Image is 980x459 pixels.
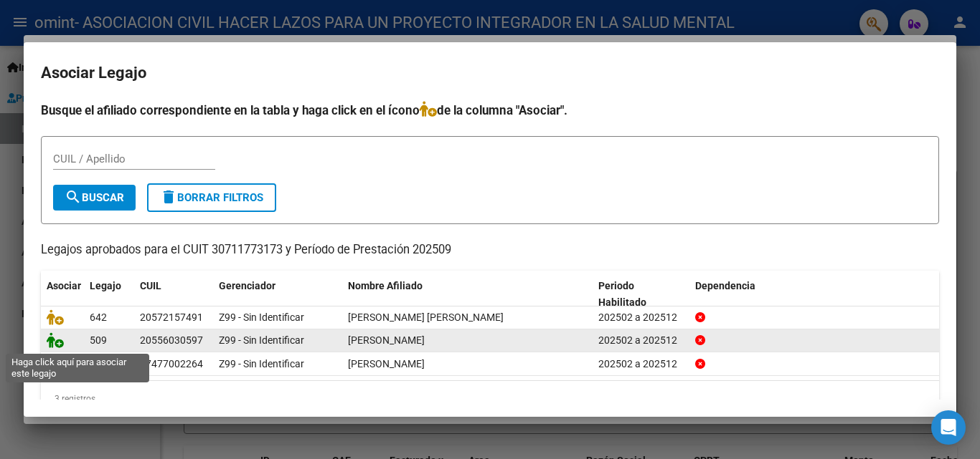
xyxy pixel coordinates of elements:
datatable-header-cell: Asociar [41,271,84,318]
span: Gerenciador [219,280,275,291]
datatable-header-cell: Legajo [84,271,134,318]
datatable-header-cell: Nombre Afiliado [342,271,593,318]
button: Buscar [53,185,136,211]
div: 20556030597 [140,332,203,349]
span: 642 [90,311,107,323]
span: Nombre Afiliado [348,280,423,291]
span: Legajo [90,280,121,291]
datatable-header-cell: Periodo Habilitado [593,271,689,318]
div: 3 registros [41,381,939,417]
div: 202502 a 202512 [598,309,684,326]
span: Periodo Habilitado [598,280,646,308]
button: Borrar Filtros [147,183,276,212]
div: Open Intercom Messenger [931,410,966,445]
datatable-header-cell: CUIL [134,271,213,318]
div: 27477002264 [140,356,203,372]
span: Z99 - Sin Identificar [219,334,304,346]
h2: Asociar Legajo [41,59,939,87]
span: FERNANDEZ AGUERO LORENZO [348,334,425,346]
span: Asociar [47,280,81,291]
mat-icon: delete [160,188,177,206]
span: CUIL [140,280,161,291]
span: FERRARI SIMON MARIA [348,311,504,323]
div: 202502 a 202512 [598,356,684,372]
datatable-header-cell: Gerenciador [213,271,342,318]
mat-icon: search [65,188,82,206]
h4: Busque el afiliado correspondiente en la tabla y haga click en el ícono de la columna "Asociar". [41,101,939,120]
span: DRAMIS MORA [348,358,425,369]
span: Z99 - Sin Identificar [219,358,304,369]
span: Z99 - Sin Identificar [219,311,304,323]
span: 270 [90,358,107,369]
span: Dependencia [695,280,755,291]
p: Legajos aprobados para el CUIT 30711773173 y Período de Prestación 202509 [41,241,939,259]
span: 509 [90,334,107,346]
div: 202502 a 202512 [598,332,684,349]
div: 20572157491 [140,309,203,326]
datatable-header-cell: Dependencia [689,271,940,318]
span: Borrar Filtros [160,191,263,204]
span: Buscar [65,191,124,204]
